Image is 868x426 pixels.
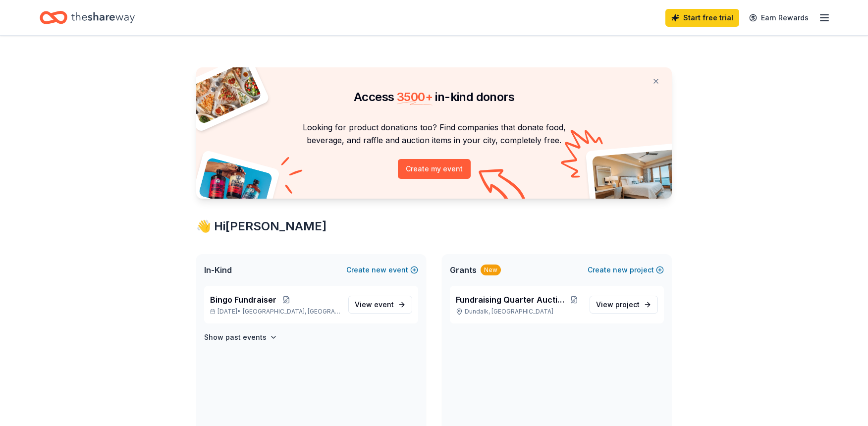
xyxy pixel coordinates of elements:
span: View [596,299,640,311]
img: Curvy arrow [479,169,528,206]
span: Access in-kind donors [354,90,514,104]
a: Home [40,6,135,29]
h4: Show past events [204,331,267,343]
p: Looking for product donations too? Find companies that donate food, beverage, and raffle and auct... [208,121,660,147]
span: [GEOGRAPHIC_DATA], [GEOGRAPHIC_DATA] [243,308,340,316]
span: View [355,299,394,311]
button: Createnewevent [346,264,418,276]
span: Fundraising Quarter Auction - [DATE] [456,294,567,306]
div: 👋 Hi [PERSON_NAME] [196,218,672,234]
button: Createnewproject [588,264,664,276]
span: Grants [450,264,477,276]
span: event [374,300,394,309]
button: Create my event [398,159,471,179]
span: In-Kind [204,264,232,276]
span: Bingo Fundraiser [210,294,276,306]
div: New [481,265,501,275]
span: project [615,300,640,309]
img: Pizza [185,61,263,125]
p: Dundalk, [GEOGRAPHIC_DATA] [456,308,582,316]
a: Earn Rewards [743,9,814,27]
span: new [372,264,386,276]
span: new [613,264,628,276]
a: Start free trial [665,9,739,27]
button: Show past events [204,331,277,343]
a: View event [348,296,412,314]
a: View project [590,296,658,314]
p: [DATE] • [210,308,340,316]
span: 3500 + [397,90,433,104]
